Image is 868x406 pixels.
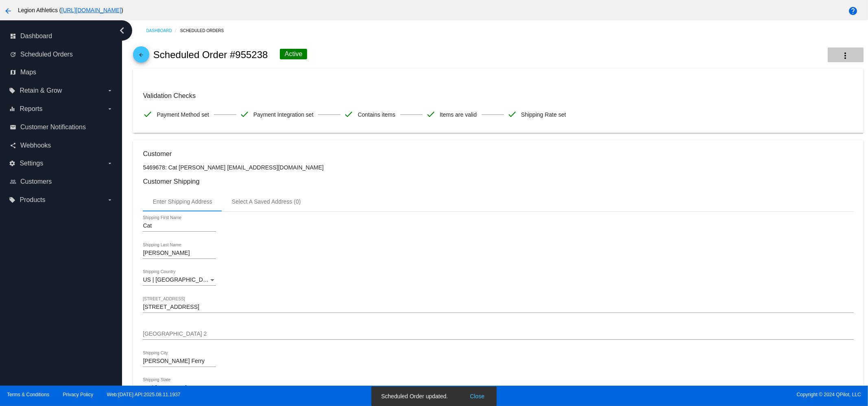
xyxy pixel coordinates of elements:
[841,51,851,61] mat-icon: more_vert
[143,385,216,391] mat-select: Shipping State
[107,392,181,397] a: Web:[DATE] API:2025.08.11.1937
[253,106,314,123] span: Payment Integration set
[18,7,123,13] span: Legion Athletics ( )
[143,150,853,158] h3: Customer
[240,109,249,119] mat-icon: check
[143,92,853,100] h3: Validation Checks
[3,6,13,16] mat-icon: arrow_back
[521,106,566,123] span: Shipping Rate set
[467,392,487,400] button: Close
[20,124,86,131] span: Customer Notifications
[358,106,395,123] span: Contains items
[63,392,94,397] a: Privacy Policy
[143,331,853,337] input: Shipping Street 2
[848,6,858,16] mat-icon: help
[10,139,113,152] a: share Webhooks
[507,109,517,119] mat-icon: check
[116,24,129,37] i: chevron_left
[20,69,36,76] span: Maps
[10,124,16,130] i: email
[107,106,113,112] i: arrow_drop_down
[9,87,15,94] i: local_offer
[344,109,353,119] mat-icon: check
[9,106,15,112] i: equalizer
[143,109,153,119] mat-icon: check
[426,109,436,119] mat-icon: check
[232,198,301,205] div: Select A Saved Address (0)
[143,304,853,310] input: Shipping Street 1
[143,250,216,256] input: Shipping Last Name
[10,69,16,76] i: map
[20,105,42,113] span: Reports
[20,196,45,204] span: Products
[143,178,853,185] h3: Customer Shipping
[107,197,113,203] i: arrow_drop_down
[10,175,113,188] a: people_outline Customers
[143,276,215,283] span: US | [GEOGRAPHIC_DATA]
[143,277,216,283] mat-select: Shipping Country
[10,142,16,149] i: share
[153,49,268,61] h2: Scheduled Order #955238
[10,30,113,43] a: dashboard Dashboard
[9,160,15,167] i: settings
[10,51,16,58] i: update
[441,392,861,397] span: Copyright © 2024 QPilot, LLC
[7,392,49,397] a: Terms & Conditions
[143,358,216,365] input: Shipping City
[107,160,113,167] i: arrow_drop_down
[280,49,308,59] div: Active
[153,198,212,205] div: Enter Shipping Address
[440,106,477,123] span: Items are valid
[20,33,52,40] span: Dashboard
[381,392,487,400] simple-snack-bar: Scheduled Order updated.
[157,106,209,123] span: Payment Method set
[20,87,62,94] span: Retain & Grow
[10,48,113,61] a: update Scheduled Orders
[20,142,51,149] span: Webhooks
[136,52,146,62] mat-icon: arrow_back
[180,24,231,37] a: Scheduled Orders
[61,7,122,13] a: [URL][DOMAIN_NAME]
[146,24,180,37] a: Dashboard
[107,87,113,94] i: arrow_drop_down
[10,178,16,185] i: people_outline
[10,121,113,134] a: email Customer Notifications
[10,33,16,39] i: dashboard
[20,178,52,185] span: Customers
[10,66,113,79] a: map Maps
[143,223,216,229] input: Shipping First Name
[9,197,15,203] i: local_offer
[20,160,43,167] span: Settings
[143,164,853,171] p: 5469678: Cat [PERSON_NAME] [EMAIL_ADDRESS][DOMAIN_NAME]
[20,51,73,58] span: Scheduled Orders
